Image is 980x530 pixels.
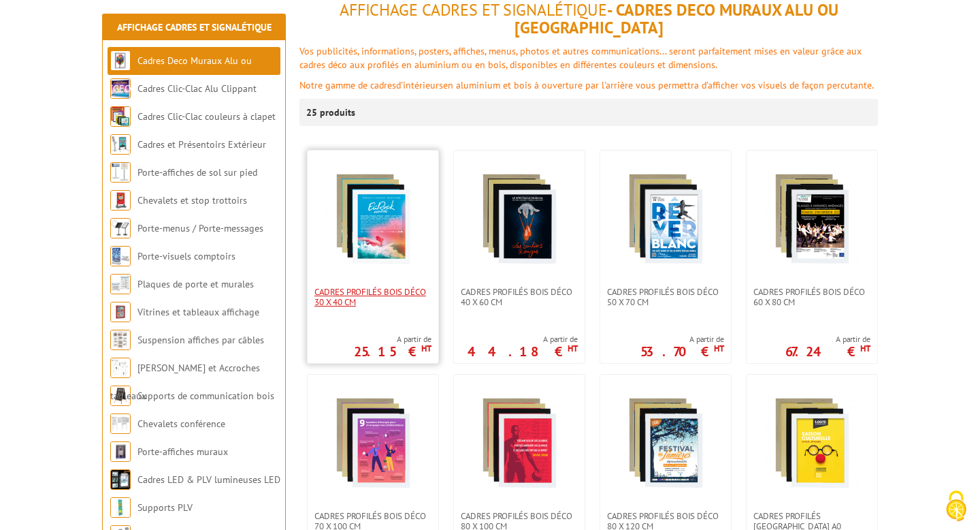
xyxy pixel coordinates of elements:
[110,497,131,518] img: Supports PLV
[421,343,431,354] sup: HT
[468,334,578,345] span: A partir de
[640,347,724,356] p: 53.70 €
[299,79,396,91] font: Notre gamme de cadres
[137,138,266,151] a: Cadres et Présentoirs Extérieur
[396,79,443,91] font: d'intérieurs
[110,469,131,490] img: Cadres LED & PLV lumineuses LED
[299,1,878,37] h1: - Cadres Deco Muraux Alu ou [GEOGRAPHIC_DATA]
[117,21,272,33] a: Affichage Cadres et Signalétique
[454,287,585,307] a: Cadres Profilés Bois Déco 40 x 60 cm
[110,362,260,402] a: [PERSON_NAME] et Accroches tableaux
[764,395,860,490] img: Cadres Profilés Bois Déco A0
[110,54,252,95] a: Cadres Deco Muraux Alu ou [GEOGRAPHIC_DATA]
[461,287,578,307] span: Cadres Profilés Bois Déco 40 x 60 cm
[568,343,578,354] sup: HT
[764,171,860,266] img: Cadres Profilés Bois Déco 60 x 80 cm
[747,287,877,307] a: Cadres Profilés Bois Déco 60 x 80 cm
[110,274,131,294] img: Plaques de porte et murales
[137,501,193,514] a: Supports PLV
[137,110,276,123] a: Cadres Clic-Clac couleurs à clapet
[753,287,870,307] span: Cadres Profilés Bois Déco 60 x 80 cm
[137,166,257,178] a: Porte-affiches de sol sur pied
[932,484,980,530] button: Cookies (fenêtre modale)
[110,50,131,71] img: Cadres Deco Muraux Alu ou Bois
[306,99,357,126] p: 25 produits
[325,171,421,266] img: Cadres Profilés Bois Déco 30 x 40 cm
[110,330,131,350] img: Suspension affiches par câbles
[472,171,567,266] img: Cadres Profilés Bois Déco 40 x 60 cm
[308,287,438,307] a: Cadres Profilés Bois Déco 30 x 40 cm
[785,347,870,356] p: 67.24 €
[110,358,131,378] img: Cimaises et Accroches tableaux
[325,395,421,490] img: Cadres Profilés Bois Déco 70 x 100 cm
[110,162,131,183] img: Porte-affiches de sol sur pied
[314,287,431,307] span: Cadres Profilés Bois Déco 30 x 40 cm
[137,194,247,206] a: Chevalets et stop trottoirs
[860,343,870,354] sup: HT
[137,446,228,458] a: Porte-affiches muraux
[137,222,263,234] a: Porte-menus / Porte-messages
[785,334,870,345] span: A partir de
[137,278,254,290] a: Plaques de porte et murales
[137,82,257,95] a: Cadres Clic-Clac Alu Clippant
[618,171,713,266] img: Cadres Profilés Bois Déco 50 x 70 cm
[110,218,131,238] img: Porte-menus / Porte-messages
[939,489,973,523] img: Cookies (fenêtre modale)
[110,134,131,155] img: Cadres et Présentoirs Extérieur
[137,306,259,318] a: Vitrines et tableaux affichage
[137,390,274,402] a: Supports de communication bois
[137,473,280,486] a: Cadres LED & PLV lumineuses LED
[354,334,431,345] span: A partir de
[137,334,264,346] a: Suspension affiches par câbles
[299,45,862,71] font: Vos publicités, informations, posters, affiches, menus, photos et autres communications... seront...
[472,395,567,490] img: Cadres Profilés Bois Déco 80 x 100 cm
[600,287,731,307] a: Cadres Profilés Bois Déco 50 x 70 cm
[443,79,874,91] font: en aluminium et bois à ouverture par l'arrière vous permettra d’afficher vos visuels de façon per...
[468,347,578,356] p: 44.18 €
[110,246,131,266] img: Porte-visuels comptoirs
[618,395,713,490] img: Cadres Profilés Bois Déco 80 x 120 cm
[640,334,724,345] span: A partir de
[714,343,724,354] sup: HT
[354,347,431,356] p: 25.15 €
[607,287,724,307] span: Cadres Profilés Bois Déco 50 x 70 cm
[110,414,131,434] img: Chevalets conférence
[110,190,131,211] img: Chevalets et stop trottoirs
[137,250,235,262] a: Porte-visuels comptoirs
[110,302,131,322] img: Vitrines et tableaux affichage
[110,106,131,127] img: Cadres Clic-Clac couleurs à clapet
[137,418,225,430] a: Chevalets conférence
[110,441,131,462] img: Porte-affiches muraux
